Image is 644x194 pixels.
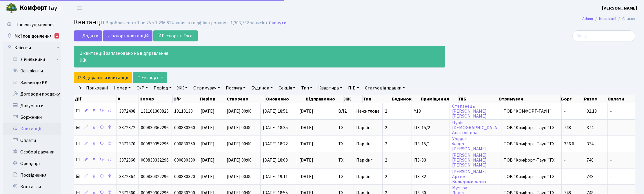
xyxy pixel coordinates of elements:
a: Лічильники [7,54,61,65]
a: Статус відправки [363,83,407,93]
a: Квитанції [599,16,616,22]
input: Пошук... [572,30,635,41]
a: Особові рахунки [3,146,61,158]
span: [DATE] 18:22 [263,141,288,147]
span: 748 [564,125,571,131]
span: П3-15/1 [414,142,447,146]
span: Квитанції [74,17,104,27]
th: Оплати [607,95,636,103]
a: Admin [582,16,593,22]
span: - [610,158,633,162]
span: [DATE] 00:00 [227,108,252,114]
span: П3-32 [414,174,447,179]
th: Відправлено [305,95,344,103]
a: Секція [276,83,298,93]
span: ТХ [338,158,351,162]
span: [DATE] [201,157,214,163]
span: [DATE] [201,108,214,114]
span: ТХ [338,125,351,130]
a: Оплати [3,135,61,146]
a: Відправити квитанції [74,72,132,83]
a: Iмпорт квитанцій [103,30,152,41]
span: 000830352296 [141,141,169,147]
a: Експорт в Excel [153,30,198,41]
a: Отримувач [191,83,222,93]
th: Створено [226,95,266,103]
a: Приховані [84,83,110,93]
th: Приміщення [420,95,458,103]
span: [DATE] [299,158,333,162]
img: logo.png [6,2,17,14]
th: Дії [74,95,117,103]
span: Паркінг [356,173,372,180]
b: [PERSON_NAME] [602,5,637,11]
span: 2 [385,173,387,180]
span: ТХ [338,174,351,179]
span: Нежитлове [356,108,380,114]
th: Будинок [391,95,420,103]
a: [PERSON_NAME]АртемВолодимирович [452,169,487,185]
a: О/Р [134,83,150,93]
span: 748 [587,157,594,163]
span: - [564,108,566,114]
span: - [610,125,633,130]
span: 000830332296 [141,157,169,163]
span: 2 [385,157,387,163]
span: [DATE] 19:11 [263,173,288,180]
span: 000830350 [174,141,195,147]
span: Таун [20,3,61,13]
span: 3372408 [119,108,135,114]
a: Документи [3,100,61,111]
span: - [610,174,633,179]
span: 000830330 [174,157,195,163]
span: [DATE] [201,125,214,131]
span: 13110130 [174,108,193,114]
a: Додати [74,30,102,41]
span: Мої повідомлення [14,33,52,39]
a: УрвантФедір[PERSON_NAME] [452,136,487,152]
span: [DATE] 00:00 [227,125,252,131]
a: Орендарі [3,158,61,169]
a: Квитанції [3,123,61,135]
a: Степанець[PERSON_NAME][PERSON_NAME] [452,103,487,119]
span: Y13 [414,109,447,114]
a: Послуга [223,83,248,93]
span: 336.6 [564,141,574,147]
a: Тип [299,83,315,93]
a: Панель управління [3,19,61,30]
span: Додати [78,33,98,39]
span: [DATE] [299,142,333,146]
span: 2 [385,141,387,147]
a: Всі клієнти [3,65,61,77]
span: 3372372 [119,125,135,131]
a: ЖК [175,83,190,93]
span: Паркінг [356,141,372,147]
span: ТХ [338,142,351,146]
span: ВЛ2 [338,109,351,114]
span: [DATE] 18:35 [263,125,288,131]
th: ЖК [343,95,363,103]
a: ПІБ [346,83,361,93]
span: Паркінг [356,157,372,163]
th: Оновлено [265,95,305,103]
div: 1 [54,33,59,39]
span: 3372370 [119,141,135,147]
span: [DATE] [201,173,214,180]
span: ТОВ "Комфорт-Таун "ТХ" [504,174,559,179]
span: 2 [385,108,387,114]
th: Період [199,95,226,103]
span: 32.13 [587,108,597,114]
button: Переключити навігацію [72,3,87,13]
span: ТОВ "Комфорт-Таун "ТХ" [504,142,559,146]
span: [DATE] 18:51 [263,108,288,114]
span: Паркінг [356,125,372,131]
a: Посвідчення [3,169,61,181]
a: Заявки до КК [3,77,61,88]
span: [DATE] 18:08 [263,157,288,163]
th: О/Р [173,95,199,103]
a: Мої повідомлення1 [3,30,61,42]
span: ТОВ "Комфорт-Таун "ТХ" [504,158,559,162]
a: Скинути [269,20,286,26]
a: [PERSON_NAME][PERSON_NAME][PERSON_NAME] [452,152,487,168]
span: 131101300825 [141,108,169,114]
